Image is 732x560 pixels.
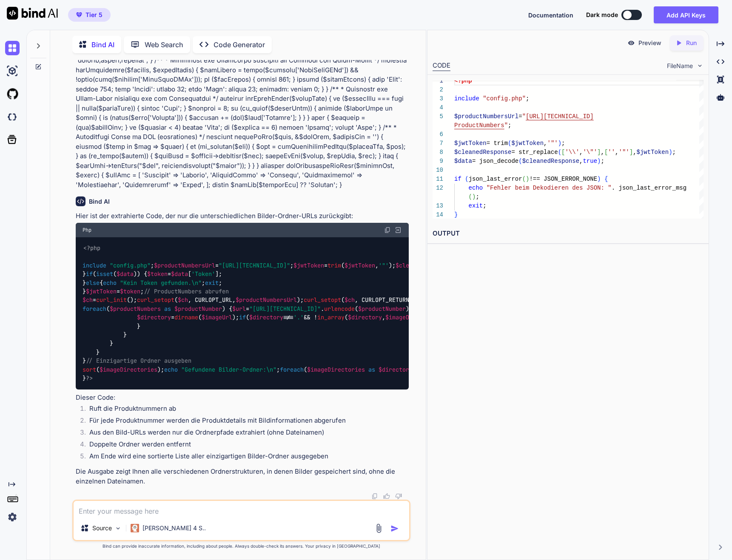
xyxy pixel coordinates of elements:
[454,149,511,156] span: $cleanedResponse
[307,366,365,373] span: $imageDirectories
[465,176,468,182] span: (
[178,296,188,304] span: $ch
[395,493,402,500] img: dislike
[433,184,443,193] div: 12
[518,113,522,120] span: =
[5,510,20,524] img: settings
[627,39,635,47] img: preview
[528,11,573,19] span: Documentation
[171,270,188,278] span: $data
[385,314,443,321] span: $imageDirectories
[529,176,597,182] span: !== JSON_ERROR_NONE
[114,525,122,532] img: Pick Models
[433,112,443,121] div: 5
[618,149,629,156] span: '"'
[654,6,718,23] button: Add API Keys
[86,270,93,278] span: if
[636,149,669,156] span: $jwtToken
[92,524,112,532] p: Source
[433,148,443,157] div: 8
[433,210,443,219] div: 14
[565,149,579,156] span: '\\'
[396,262,450,269] span: $cleanedResponse
[427,224,709,244] h2: OUTPUT
[629,149,633,156] span: ]
[579,158,583,165] span: ,
[667,62,693,70] span: FileName
[374,523,384,533] img: attachment
[348,314,382,321] span: $directory
[219,262,290,269] span: "[URL][TECHNICAL_ID]"
[433,94,443,103] div: 3
[89,197,110,206] h6: Bind AI
[483,95,526,102] span: "config.php"
[142,524,206,532] p: [PERSON_NAME] 4 S..
[433,139,443,148] div: 7
[379,262,389,269] span: '"'
[583,158,597,165] span: true
[433,157,443,166] div: 9
[345,262,375,269] span: $jwtToken
[454,122,504,129] span: ProductNumbers
[508,140,511,147] span: (
[472,193,476,200] span: )
[86,287,117,295] span: $jwtToken
[394,226,402,234] img: Open in Browser
[144,287,229,295] span: // ProductNumbers abrufen
[358,305,406,313] span: $productNumber
[83,244,100,252] span: <?php
[5,41,20,55] img: chat
[76,211,409,221] p: Hier ist der extrahierte Code, der nur die unterschiedlichen Bilder-Ordner-URLs zurückgibt:
[164,366,178,373] span: echo
[96,296,127,304] span: curl_init
[181,366,276,373] span: "Gefundene Bilder-Ordner:\n"
[383,493,390,500] img: like
[544,140,547,147] span: ,
[454,211,458,218] span: }
[384,227,391,233] img: copy
[191,270,215,278] span: 'Token'
[110,262,151,269] span: "config.php"
[110,305,161,313] span: $productNumbers
[472,158,518,165] span: = json_decode
[232,305,246,313] span: $url
[345,296,355,304] span: $ch
[561,149,565,156] span: [
[202,314,232,321] span: $imageUrl
[686,39,697,47] p: Run
[390,524,399,533] img: icon
[696,62,704,69] img: chevron down
[504,122,507,129] span: "
[604,149,608,156] span: [
[72,543,410,549] p: Bind can provide inaccurate information, including about people. Always double-check its answers....
[83,404,409,416] li: Ruft die Produktnummern ab
[293,314,304,321] span: '.'
[164,305,171,313] span: as
[454,95,479,102] span: include
[100,366,157,373] span: $imageDirectories
[317,314,345,321] span: in_array
[468,193,472,200] span: (
[83,227,91,233] span: Php
[608,149,615,156] span: ''
[433,175,443,184] div: 11
[433,202,443,210] div: 13
[454,113,518,120] span: $productNumbersUrl
[371,493,378,500] img: copy
[522,158,579,165] span: $cleanedResponse
[454,77,472,84] span: <?php
[486,185,611,191] span: "Fehler beim Dekodieren des JSON: "
[137,296,174,304] span: curl_setopt
[583,149,597,156] span: '\"'
[137,314,171,321] span: $directory
[68,8,111,22] button: premiumTier 5
[433,85,443,94] div: 2
[561,140,565,147] span: ;
[669,149,672,156] span: )
[174,305,222,313] span: $productNumber
[597,149,601,156] span: ]
[205,279,219,287] span: exit
[586,11,618,19] span: Dark mode
[379,366,413,373] span: $directory
[83,452,409,463] li: Am Ende wird eine sortierte Liste aller einzigartigen Bilder-Ordner ausgegeben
